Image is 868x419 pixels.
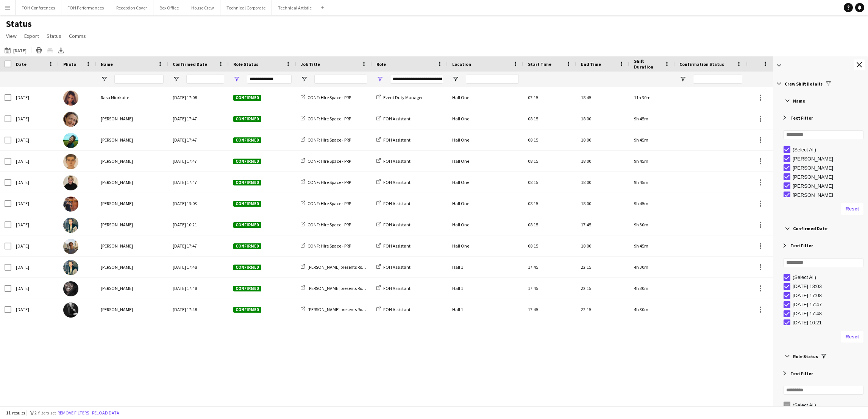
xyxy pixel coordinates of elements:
img: William Warren [63,154,78,169]
span: Text Filter [790,371,813,376]
span: Role [376,61,386,67]
span: FOH Assistant [383,137,411,143]
div: 18:00 [576,193,629,214]
div: Filter List [779,273,868,327]
span: Confirmed [233,243,261,249]
button: FOH Conferences [16,0,61,15]
span: [PERSON_NAME] [101,264,133,270]
button: Open Filter Menu [233,76,240,83]
div: 08:15 [523,151,576,171]
div: Confirmed Date [776,222,868,235]
img: Jonathan Woods [63,218,78,233]
div: [DATE] 10:21 [793,320,866,326]
span: CONF: HIre Space - PRP [308,137,351,143]
div: [DATE] [11,87,59,108]
input: Confirmation Status Filter Input [693,75,742,84]
a: FOH Assistant [376,201,411,206]
span: [PERSON_NAME] [101,307,133,312]
div: 08:15 [523,214,576,235]
div: [DATE] 17:47 [168,235,229,256]
img: Matt Ginno [63,239,78,254]
span: FOH Assistant [383,222,411,227]
span: Comms [69,33,86,39]
span: 2 filters set [34,410,56,416]
div: [PERSON_NAME] [793,156,866,162]
a: FOH Assistant [376,285,411,291]
span: Confirmed [233,265,261,270]
div: 18:00 [576,108,629,129]
img: Jojo Ruta [63,175,78,190]
div: 4h 30m [629,299,675,320]
button: Reload data [91,409,121,417]
input: Search filter values [784,130,863,139]
div: [PERSON_NAME] [793,183,866,189]
span: End Time [581,61,601,67]
input: Search filter values [784,386,863,395]
div: 18:00 [576,129,629,150]
button: Technical Artistic [272,0,318,15]
span: FOH Assistant [383,307,411,312]
span: CONF: HIre Space - PRP [308,243,351,249]
a: CONF: HIre Space - PRP [301,95,351,100]
div: 9h 45m [629,151,675,171]
div: Hall One [448,151,523,171]
div: 9h 45m [629,235,675,256]
div: [DATE] 17:48 [168,299,229,320]
span: [PERSON_NAME] [101,137,133,143]
span: FOH Assistant [383,116,411,121]
div: [DATE] 17:47 [168,129,229,150]
a: FOH Assistant [376,137,411,143]
div: [DATE] 13:03 [793,283,866,289]
button: Open Filter Menu [679,76,686,83]
div: [DATE] [11,108,59,129]
span: Photo [63,61,76,67]
a: FOH Assistant [376,179,411,185]
span: Confirmed [233,137,261,143]
span: Job Title [301,61,320,67]
div: 17:45 [523,257,576,277]
a: FOH Assistant [376,243,411,249]
span: CONF: HIre Space - PRP [308,222,351,227]
div: 07:15 [523,87,576,108]
span: View [6,33,17,39]
div: 17:45 [523,278,576,299]
a: CONF: HIre Space - PRP [301,116,351,121]
span: Crew Shift Details [785,81,823,87]
a: CONF: HIre Space - PRP [301,158,351,164]
a: Event Duty Manager [376,95,423,100]
a: CONF: HIre Space - PRP [301,179,351,185]
button: Open Filter Menu [173,76,180,83]
div: 4h 30m [629,278,675,299]
div: Name [776,94,868,107]
span: Name [101,61,113,67]
div: [PERSON_NAME] [793,165,866,171]
a: [PERSON_NAME] presents Rock ‘n’ Roll Politics [301,307,394,312]
span: CONF: HIre Space - PRP [308,179,351,185]
div: [DATE] 10:21 [168,214,229,235]
div: 17:45 [523,299,576,320]
div: [DATE] 17:47 [168,151,229,171]
div: 9h 45m [629,193,675,214]
div: Hall One [448,108,523,129]
span: Text Filter [790,115,813,121]
div: 22:15 [576,299,629,320]
span: FOH Assistant [383,179,411,185]
button: Reset [841,331,863,343]
a: Comms [66,31,89,41]
button: Box Office [153,0,185,15]
div: (Select All) [793,402,866,408]
div: [DATE] [11,151,59,171]
div: [PERSON_NAME] [793,192,866,198]
div: [DATE] [11,299,59,320]
span: Role Status [233,61,258,67]
div: [DATE] 17:47 [168,108,229,129]
span: [PERSON_NAME] [101,179,133,185]
a: Export [21,31,42,41]
div: Hall One [448,172,523,193]
div: [DATE] 17:08 [793,293,866,298]
span: Shift Duration [634,58,661,70]
div: [DATE] [11,214,59,235]
button: Reception Cover [110,0,153,15]
span: [PERSON_NAME] presents Rock ‘n’ Roll Politics [308,264,394,270]
div: [DATE] [11,193,59,214]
